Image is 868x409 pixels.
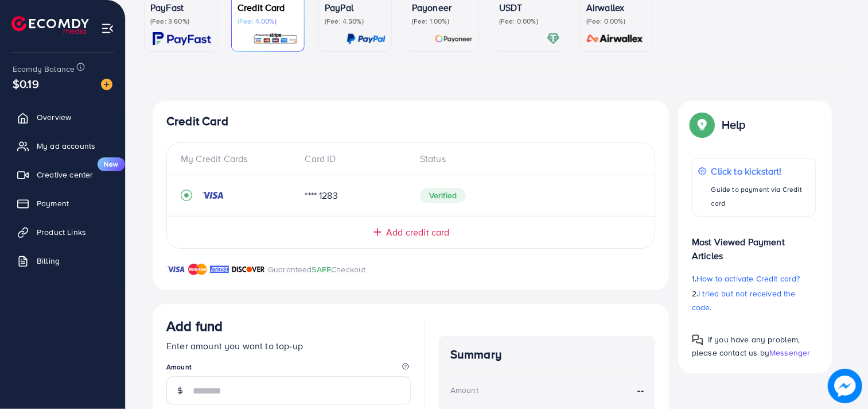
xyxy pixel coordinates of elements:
p: Most Viewed Payment Articles [692,226,816,263]
legend: Amount [166,362,411,376]
img: card [347,32,386,45]
p: Help [722,118,746,132]
p: PayPal [325,1,386,14]
span: Product Links [37,226,86,238]
p: Payoneer [412,1,473,14]
img: card [547,32,560,45]
img: brand [232,263,265,276]
p: 2. [692,287,816,314]
img: image [101,79,112,90]
a: My ad accounts [9,134,116,157]
p: Guide to payment via Credit card [711,183,809,210]
h4: Summary [450,348,644,362]
img: Popup guide [692,114,713,135]
span: Messenger [769,347,810,358]
span: I tried but not received the code. [692,288,796,313]
p: (Fee: 0.00%) [586,17,647,26]
div: Card ID [296,152,411,165]
span: If you have any problem, please contact us by [692,334,800,358]
strong: -- [638,384,644,397]
img: brand [210,263,229,276]
p: (Fee: 4.00%) [238,17,298,26]
a: Billing [9,249,116,272]
p: (Fee: 1.00%) [412,17,473,26]
p: Airwallex [586,1,647,14]
span: Overview [37,111,71,123]
a: Overview [9,106,116,129]
span: New [98,157,125,171]
span: $0.19 [13,75,39,92]
img: brand [188,263,207,276]
a: Creative centerNew [9,163,116,186]
img: credit [201,191,224,200]
img: card [253,32,298,45]
span: My ad accounts [37,140,95,152]
h3: Add fund [166,318,223,334]
p: Enter amount you want to top-up [166,339,411,353]
span: SAFE [312,264,332,275]
div: Status [411,152,641,165]
span: Payment [37,198,69,209]
span: Billing [37,255,60,267]
p: (Fee: 4.50%) [325,17,386,26]
img: Popup guide [692,334,703,346]
p: 1. [692,272,816,285]
img: card [583,32,647,45]
img: menu [101,22,114,35]
img: image [828,369,862,403]
img: card [153,32,211,45]
a: Product Links [9,221,116,244]
svg: record circle [181,190,192,201]
span: Verified [420,188,466,203]
h4: Credit Card [166,114,655,129]
p: (Fee: 3.60%) [150,17,211,26]
span: Ecomdy Balance [13,63,75,75]
img: card [435,32,473,45]
div: Amount [450,384,478,396]
p: Credit Card [238,1,298,14]
p: USDT [499,1,560,14]
div: My Credit Cards [181,152,296,165]
span: How to activate Credit card? [696,273,800,284]
p: Guaranteed Checkout [268,263,366,276]
p: PayFast [150,1,211,14]
span: Creative center [37,169,93,180]
img: logo [11,16,89,34]
img: brand [166,263,185,276]
span: Add credit card [386,226,449,239]
p: Click to kickstart! [711,164,809,178]
a: Payment [9,192,116,215]
p: (Fee: 0.00%) [499,17,560,26]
